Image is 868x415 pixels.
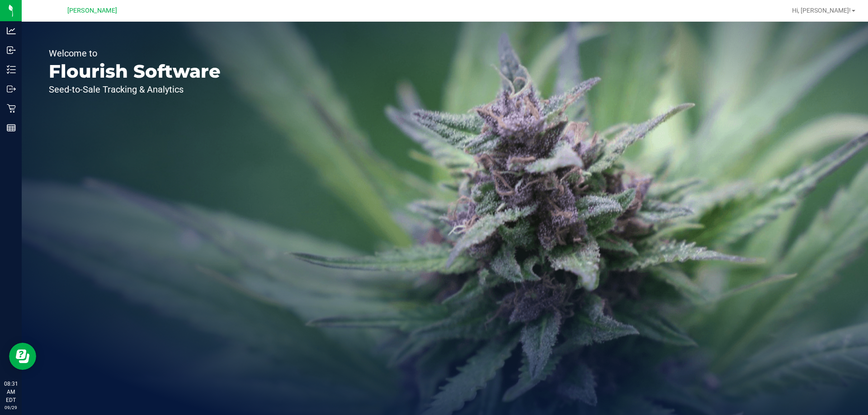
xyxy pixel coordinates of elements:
p: Seed-to-Sale Tracking & Analytics [49,85,221,94]
p: 08:31 AM EDT [4,380,18,404]
p: Welcome to [49,49,221,58]
inline-svg: Reports [7,123,16,132]
span: [PERSON_NAME] [67,7,117,14]
span: Hi, [PERSON_NAME]! [792,7,851,14]
inline-svg: Analytics [7,26,16,35]
p: 09/29 [4,404,18,411]
inline-svg: Inventory [7,65,16,74]
p: Flourish Software [49,62,221,80]
inline-svg: Inbound [7,46,16,55]
inline-svg: Outbound [7,84,16,93]
iframe: Resource center [9,343,36,370]
inline-svg: Retail [7,104,16,113]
